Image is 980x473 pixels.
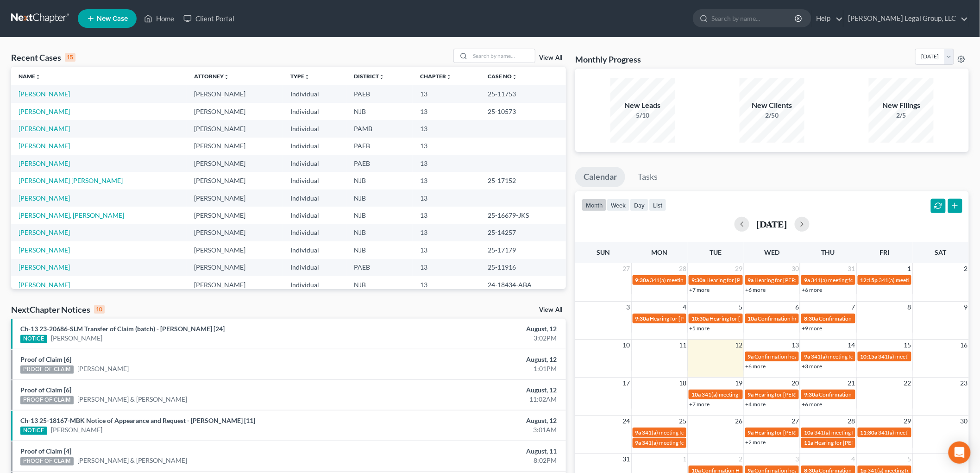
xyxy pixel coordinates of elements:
span: 341(a) meeting for [PERSON_NAME] [642,429,732,436]
span: 12:15p [861,277,878,284]
td: PAMB [346,120,413,137]
td: [PERSON_NAME] [187,276,283,293]
div: 8:02PM [384,456,557,465]
span: 26 [735,416,744,427]
div: New Filings [869,100,934,111]
div: August, 11 [384,447,557,456]
span: 9a [804,353,810,360]
a: Proof of Claim [6] [20,355,71,363]
span: 31 [847,263,856,274]
a: Tasks [629,167,666,187]
span: 11a [804,439,813,446]
a: +3 more [802,363,822,370]
div: NOTICE [20,427,47,435]
span: Hearing for [PERSON_NAME] [814,439,886,446]
td: 13 [413,155,480,172]
span: 10a [748,315,757,322]
span: 20 [791,378,800,389]
td: [PERSON_NAME] [187,138,283,155]
a: [PERSON_NAME] [19,125,70,132]
span: Fri [879,248,889,256]
td: 13 [413,241,480,259]
td: 24-18434-ABA [480,276,566,293]
span: 10a [691,391,701,398]
i: unfold_more [224,74,229,80]
span: 9a [748,429,754,436]
span: 341(a) meeting for [PERSON_NAME] [879,429,968,436]
a: [PERSON_NAME] [19,107,70,115]
div: NOTICE [20,335,47,343]
span: 4 [851,454,856,465]
a: +2 more [746,439,766,446]
td: 13 [413,138,480,155]
a: [PERSON_NAME] [51,334,102,343]
div: NextChapter Notices [11,304,105,315]
div: 3:01AM [384,425,557,435]
td: Individual [283,138,346,155]
span: Hearing for [PERSON_NAME] [755,429,827,436]
td: 13 [413,172,480,189]
div: PROOF OF CLAIM [20,366,74,374]
i: unfold_more [35,74,41,80]
span: Thu [822,248,835,256]
span: 10a [804,429,813,436]
span: 3 [626,302,631,313]
span: 6 [794,302,800,313]
span: Hearing for [PERSON_NAME] [755,277,827,284]
span: 17 [622,378,631,389]
a: [PERSON_NAME] [19,281,70,289]
a: [PERSON_NAME] [19,194,70,202]
td: Individual [283,276,346,293]
div: PROOF OF CLAIM [20,457,74,466]
span: 9 [963,302,969,313]
td: PAEB [346,259,413,276]
span: 9:30a [635,315,649,322]
span: 9:30a [804,391,818,398]
div: PROOF OF CLAIM [20,396,74,404]
td: Individual [283,155,346,172]
td: 13 [413,85,480,102]
span: 16 [960,340,969,351]
a: Proof of Claim [6] [20,386,71,394]
div: 5/10 [610,111,675,120]
span: 28 [678,263,687,274]
span: 23 [960,378,969,389]
input: Search by name... [711,10,796,27]
td: 13 [413,120,480,137]
i: unfold_more [379,74,384,80]
span: 9a [804,277,810,284]
h2: [DATE] [757,219,787,229]
span: 28 [847,416,856,427]
td: Individual [283,224,346,241]
td: 25-17179 [480,241,566,259]
a: [PERSON_NAME] Legal Group, LLC [844,10,968,27]
div: 2/50 [740,111,804,120]
span: 10 [622,340,631,351]
div: August, 12 [384,324,557,334]
div: 15 [65,53,75,62]
span: 9a [748,391,754,398]
a: [PERSON_NAME] [51,425,102,435]
a: Nameunfold_more [19,73,41,80]
span: Wed [764,248,779,256]
span: Hearing for [PERSON_NAME] [710,315,782,322]
td: NJB [346,189,413,207]
a: +7 more [689,401,710,408]
a: Ch-13 23-20686-SLM Transfer of Claim (batch) - [PERSON_NAME] [24] [20,325,225,333]
span: 10:15a [861,353,878,360]
span: 1 [907,263,912,274]
a: +7 more [689,286,710,293]
span: 9a [748,353,754,360]
div: 10 [94,305,105,314]
span: Tue [710,248,722,256]
a: +5 more [689,325,710,332]
div: August, 12 [384,355,557,364]
a: [PERSON_NAME] [19,246,70,254]
td: 25-11916 [480,259,566,276]
a: View All [539,307,562,313]
span: 15 [903,340,912,351]
a: [PERSON_NAME] [19,90,70,98]
span: 9:30a [691,277,705,284]
a: Typeunfold_more [290,73,310,80]
a: +6 more [802,286,822,293]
